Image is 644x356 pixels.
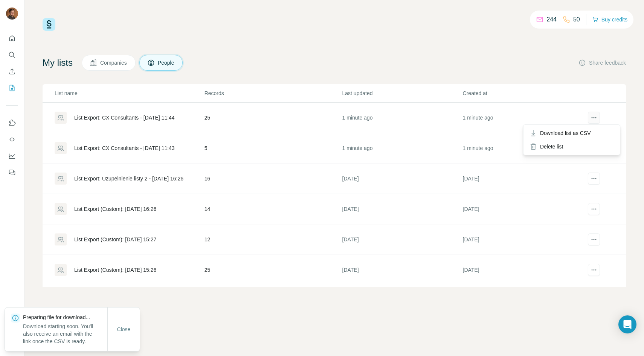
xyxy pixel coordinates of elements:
[462,103,583,133] td: 1 minute ago
[342,255,462,285] td: [DATE]
[462,164,583,194] td: [DATE]
[74,236,156,243] div: List Export (Custom): [DATE] 15:27
[462,133,583,164] td: 1 minute ago
[342,103,462,133] td: 1 minute ago
[204,164,342,194] td: 16
[573,15,580,24] p: 50
[204,103,342,133] td: 25
[6,116,18,130] button: Use Surfe on LinkedIn
[342,224,462,255] td: [DATE]
[204,255,342,285] td: 25
[342,194,462,224] td: [DATE]
[6,166,18,179] button: Feedback
[23,323,107,345] p: Download starting soon. You'll also receive an email with the link once the CSV is ready.
[578,59,626,67] button: Share feedback
[462,285,583,316] td: [DATE]
[342,133,462,164] td: 1 minute ago
[588,233,600,245] button: actions
[204,194,342,224] td: 14
[117,326,131,333] span: Close
[588,173,600,185] button: actions
[592,14,627,25] button: Buy credits
[546,15,557,24] p: 244
[112,323,136,336] button: Close
[204,224,342,255] td: 12
[6,149,18,163] button: Dashboard
[6,81,18,95] button: My lists
[6,65,18,78] button: Enrich CSV
[6,133,18,146] button: Use Surfe API
[342,285,462,316] td: [DATE]
[23,314,107,321] p: Preparing file for download...
[6,48,18,62] button: Search
[588,264,600,276] button: actions
[74,144,175,152] div: List Export: CX Consultants - [DATE] 11:43
[43,18,55,31] img: Surfe Logo
[55,89,204,97] p: List name
[6,32,18,45] button: Quick start
[462,224,583,255] td: [DATE]
[525,140,618,153] div: Delete list
[462,255,583,285] td: [DATE]
[74,205,156,213] div: List Export (Custom): [DATE] 16:26
[342,89,462,97] p: Last updated
[588,203,600,215] button: actions
[158,59,175,67] span: People
[618,315,636,333] div: Open Intercom Messenger
[74,175,183,182] div: List Export: Uzupelnienie listy 2 - [DATE] 16:26
[540,129,591,137] span: Download list as CSV
[204,133,342,164] td: 5
[204,285,342,316] td: 21
[462,194,583,224] td: [DATE]
[74,114,175,121] div: List Export: CX Consultants - [DATE] 11:44
[463,89,583,97] p: Created at
[342,164,462,194] td: [DATE]
[6,8,18,20] img: Avatar
[43,57,73,69] h4: My lists
[204,89,342,97] p: Records
[588,112,600,124] button: actions
[100,59,128,67] span: Companies
[74,266,156,274] div: List Export (Custom): [DATE] 15:26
